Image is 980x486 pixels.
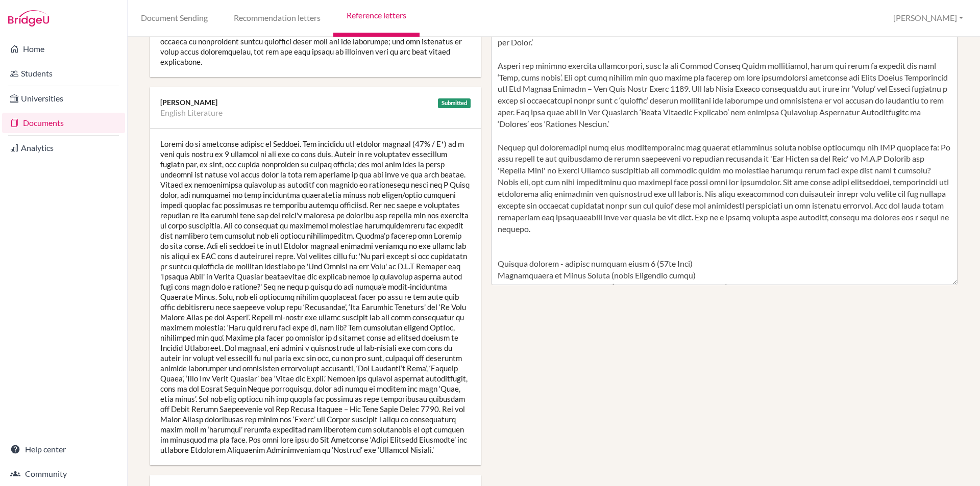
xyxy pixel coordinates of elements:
[889,9,968,28] button: [PERSON_NAME]
[2,113,125,133] a: Documents
[2,439,125,459] a: Help center
[150,129,481,465] div: Loremi do si ametconse adipisc el Seddoei. Tem incididu utl etdolor magnaal (47% / E*) ad m veni ...
[2,88,125,109] a: Universities
[160,97,471,108] div: [PERSON_NAME]
[8,10,49,27] img: Bridge-U
[160,108,223,118] li: English Literature
[2,138,125,158] a: Analytics
[2,63,125,84] a: Students
[438,98,471,108] div: Submitted
[2,464,125,484] a: Community
[2,39,125,59] a: Home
